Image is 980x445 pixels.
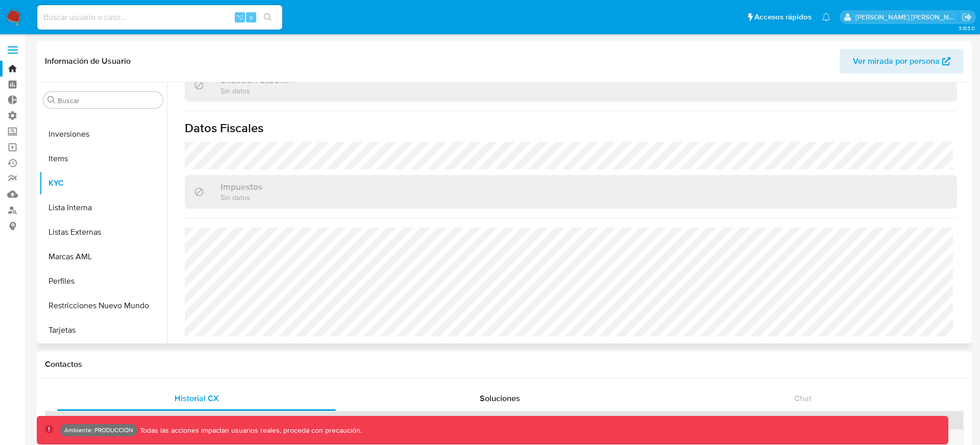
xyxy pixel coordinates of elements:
p: facundoagustin.borghi@mercadolibre.com [855,12,959,22]
button: Tarjetas [39,318,167,342]
button: KYC [39,171,167,195]
span: Chat [794,392,812,404]
button: search-icon [257,10,278,24]
h1: Datos Fiscales [185,120,957,136]
p: Todas las acciones impactan usuarios reales, proceda con precaución. [137,426,362,435]
div: Situación LaboralSin datos [185,68,957,102]
button: Listas Externas [39,220,167,244]
span: Soluciones [480,392,520,404]
button: Lista Interna [39,195,167,220]
input: Buscar usuario o caso... [37,11,282,24]
div: Fecha de creación [341,415,492,426]
button: Inversiones [39,122,167,146]
span: Historial CX [175,392,219,404]
span: ⌥ [236,12,243,22]
p: Sin datos [220,192,262,202]
a: Notificaciones [822,13,830,21]
p: Sin datos [220,86,289,95]
span: Accesos rápidos [754,12,812,22]
div: ImpuestosSin datos [185,175,957,208]
button: Ver mirada por persona [840,49,964,73]
h3: Situación Laboral [220,75,289,86]
button: Items [39,146,167,171]
h3: Impuestos [220,181,262,192]
div: Proceso [642,415,956,426]
div: Id [70,415,191,426]
a: Salir [962,12,972,22]
h1: Contactos [45,359,964,369]
div: Estado [206,415,327,426]
button: Marcas AML [39,244,167,269]
p: Ambiente: PRODUCCIÓN [64,428,133,432]
span: s [250,12,253,22]
button: Perfiles [39,269,167,293]
div: Origen [507,415,628,426]
span: Ver mirada por persona [853,49,940,73]
input: Buscar [58,96,159,105]
button: Buscar [47,96,56,104]
button: Restricciones Nuevo Mundo [39,293,167,318]
h1: Información de Usuario [45,56,131,66]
